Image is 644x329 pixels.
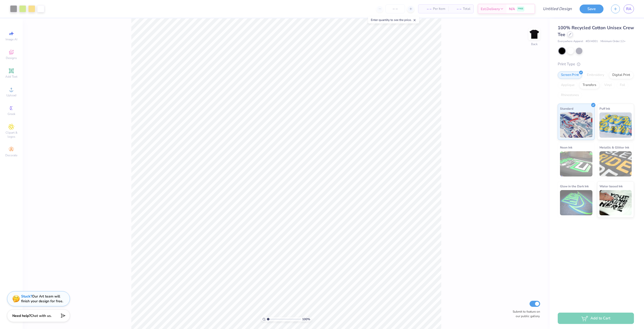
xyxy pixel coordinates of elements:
img: Neon Ink [560,151,592,176]
div: Back [531,42,538,46]
div: Transfers [579,81,599,89]
label: Submit to feature on our public gallery. [510,309,540,318]
span: Everywhere Apparel [558,39,583,44]
img: Glow in the Dark Ink [560,190,592,215]
span: RA [626,6,631,12]
span: Designs [6,56,17,60]
div: Digital Print [609,71,633,79]
span: Glow in the Dark Ink [560,184,589,189]
span: 100 % [302,317,310,321]
div: Foil [617,81,628,89]
div: Enter quantity to see the price. [368,16,419,23]
span: Puff Ink [599,106,610,111]
button: Save [580,5,603,13]
img: Back [529,29,539,39]
span: Minimum Order: 12 + [600,39,626,44]
img: Puff Ink [599,112,632,138]
span: FREE [518,7,523,11]
span: Greek [8,112,15,116]
input: Untitled Design [539,4,576,14]
div: Our Art team will finish your design for free. [21,294,63,304]
strong: Stuck? [21,294,32,299]
div: Applique [558,81,578,89]
span: Add Text [5,75,17,79]
span: Clipart & logos [3,131,20,139]
span: # EV4001 [586,39,598,44]
span: – – [421,6,431,12]
div: Rhinestones [558,92,582,99]
span: Water based Ink [599,184,623,189]
span: Metallic & Glitter Ink [599,145,629,150]
input: – – [385,4,405,13]
div: Print Type [558,61,634,67]
img: Metallic & Glitter Ink [599,151,632,176]
div: Screen Print [558,71,582,79]
span: – – [451,6,461,12]
span: Standard [560,106,573,111]
span: N/A [509,6,515,12]
span: Decorate [5,153,17,157]
span: Neon Ink [560,145,572,150]
span: Upload [6,93,16,97]
span: Per Item [433,6,445,12]
img: Standard [560,112,592,138]
img: Water based Ink [599,190,632,215]
span: Chat with us. [30,313,52,318]
span: Total [463,6,470,12]
span: Image AI [6,37,17,41]
div: Embroidery [584,71,608,79]
span: 100% Recycled Cotton Unisex Crew Tee [558,25,634,38]
div: Vinyl [601,81,615,89]
a: RA [624,5,634,13]
strong: Need help? [12,313,30,318]
span: Est. Delivery [481,6,500,12]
